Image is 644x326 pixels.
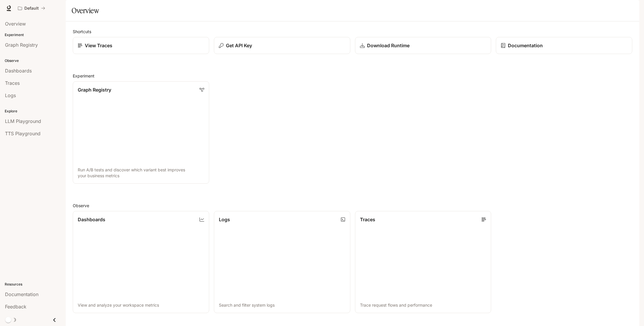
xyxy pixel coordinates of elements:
[78,302,204,308] p: View and analyze your workspace metrics
[73,202,632,209] h2: Observe
[15,2,48,14] button: All workspaces
[73,81,209,184] a: Graph RegistryRun A/B tests and discover which variant best improves your business metrics
[508,42,543,49] p: Documentation
[73,37,209,54] a: View Traces
[360,216,375,223] p: Traces
[219,302,345,308] p: Search and filter system logs
[72,5,99,16] h1: Overview
[73,73,632,79] h2: Experiment
[73,28,632,35] h2: Shortcuts
[85,42,112,49] p: View Traces
[24,6,39,11] p: Default
[214,37,350,54] button: Get API Key
[78,167,204,179] p: Run A/B tests and discover which variant best improves your business metrics
[226,42,252,49] p: Get API Key
[355,211,491,313] a: TracesTrace request flows and performance
[214,211,350,313] a: LogsSearch and filter system logs
[219,216,230,223] p: Logs
[496,37,632,54] a: Documentation
[360,302,486,308] p: Trace request flows and performance
[78,86,111,93] p: Graph Registry
[78,216,105,223] p: Dashboards
[73,211,209,313] a: DashboardsView and analyze your workspace metrics
[355,37,491,54] a: Download Runtime
[367,42,410,49] p: Download Runtime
